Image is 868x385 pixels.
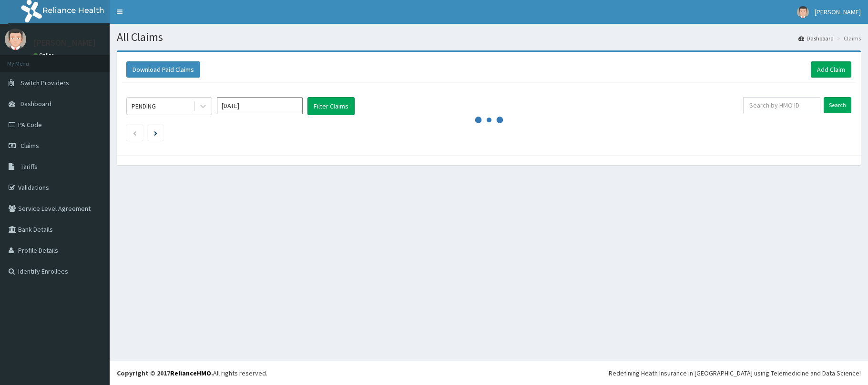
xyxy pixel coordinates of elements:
span: Tariffs [20,162,38,171]
input: Select Month and Year [217,97,303,114]
footer: All rights reserved. [110,361,868,385]
svg: audio-loading [475,106,503,134]
img: User Image [797,6,809,18]
button: Download Paid Claims [126,61,200,78]
a: Next page [154,128,157,137]
span: Switch Providers [20,79,69,87]
div: Redefining Heath Insurance in [GEOGRAPHIC_DATA] using Telemedicine and Data Science! [609,368,861,378]
strong: Copyright © 2017 . [117,369,213,377]
button: Filter Claims [307,97,355,115]
h1: All Claims [117,31,861,43]
a: Dashboard [798,34,834,42]
div: PENDING [132,101,156,111]
img: User Image [5,29,26,50]
li: Claims [835,34,861,42]
a: Add Claim [811,61,851,78]
span: [PERSON_NAME] [815,8,861,16]
input: Search by HMO ID [743,97,820,113]
span: Dashboard [20,99,51,108]
span: Claims [20,141,39,150]
a: RelianceHMO [170,369,211,377]
p: [PERSON_NAME] [33,39,96,47]
input: Search [824,97,851,113]
a: Previous page [133,128,137,137]
a: Online [33,52,56,59]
